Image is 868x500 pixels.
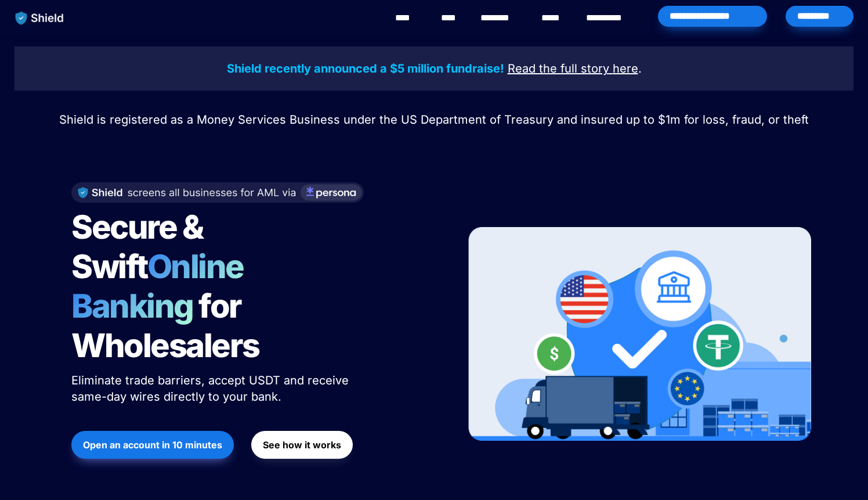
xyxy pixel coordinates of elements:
button: Open an account in 10 minutes [71,431,234,459]
strong: See how it works [263,439,341,451]
a: See how it works [251,425,353,465]
span: Eliminate trade barriers, accept USDT and receive same-day wires directly to your bank. [71,373,352,404]
u: Read the full story [508,62,609,75]
strong: Shield recently announced a $5 million fundraise! [227,62,504,75]
span: for Wholesalers [71,286,259,365]
a: Open an account in 10 minutes [71,425,234,465]
span: Shield is registered as a Money Services Business under the US Department of Treasury and insured... [59,113,809,127]
strong: Open an account in 10 minutes [83,439,222,451]
span: Secure & Swift [71,207,208,286]
u: here [613,62,638,75]
span: . [638,62,642,75]
span: Online Banking [71,247,255,326]
a: here [613,63,638,75]
button: See how it works [251,431,353,459]
a: Read the full story [508,63,609,75]
img: website logo [10,6,70,30]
